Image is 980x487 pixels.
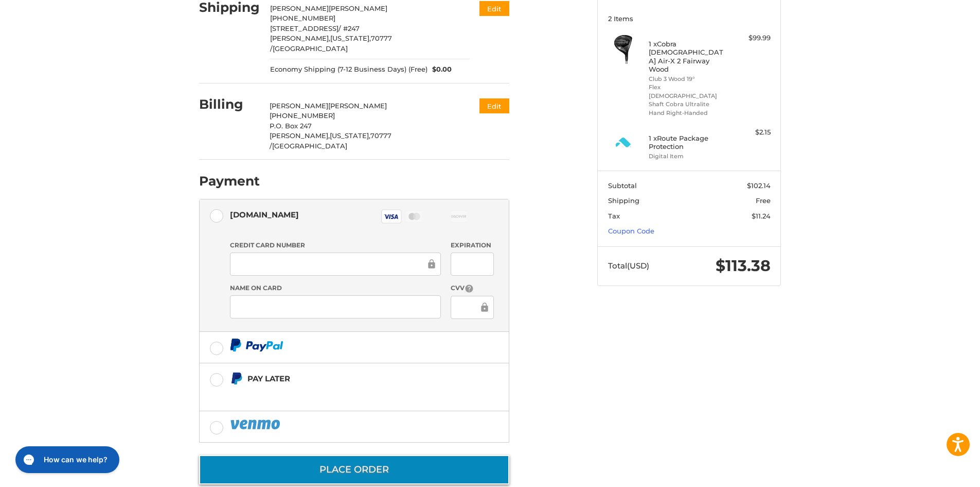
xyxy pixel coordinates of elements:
li: Club 3 Wood 19° [649,75,727,83]
img: PayPal icon [230,418,282,431]
span: [GEOGRAPHIC_DATA] [273,44,348,53]
span: [PERSON_NAME], [270,131,330,140]
span: $113.38 [716,256,771,275]
button: Edit [479,1,509,16]
button: Edit [479,98,509,113]
span: Total (USD) [608,261,649,271]
a: Coupon Code [608,227,654,235]
li: Shaft Cobra Ultralite [649,100,727,109]
li: Flex [DEMOGRAPHIC_DATA] [649,83,727,100]
h2: Billing [199,96,259,112]
span: / #247 [338,24,360,32]
h4: 1 x Route Package Protection [649,134,727,151]
span: Tax [608,212,620,220]
span: [US_STATE], [330,131,370,140]
span: 70777 / [270,34,392,53]
div: [DOMAIN_NAME] [230,206,299,223]
li: Digital Item [649,152,727,161]
span: Economy Shipping (7-12 Business Days) (Free) [270,64,427,75]
span: [PHONE_NUMBER] [270,111,335,120]
div: $2.15 [730,127,771,138]
span: $0.00 [427,64,452,75]
label: Expiration [451,241,493,250]
h4: 1 x Cobra [DEMOGRAPHIC_DATA] Air-X 2 Fairway Wood [649,40,727,73]
span: $102.14 [747,181,771,190]
span: [PHONE_NUMBER] [270,14,335,22]
div: Pay Later [247,370,444,387]
span: [PERSON_NAME], [270,34,330,42]
span: $11.24 [752,212,771,220]
h3: 2 Items [608,14,771,23]
img: PayPal icon [230,339,283,351]
div: $99.99 [730,33,771,43]
span: Subtotal [608,181,637,190]
span: [PERSON_NAME] [270,4,329,12]
span: [PERSON_NAME] [329,4,387,12]
iframe: PayPal Message 1 [230,389,445,398]
img: Pay Later icon [230,372,243,385]
label: Name on Card [230,283,441,293]
span: [STREET_ADDRESS] [270,24,338,32]
iframe: Gorgias live chat messenger [10,443,122,477]
button: Place Order [199,455,509,484]
span: [US_STATE], [330,34,371,42]
label: Credit Card Number [230,241,441,250]
li: Hand Right-Handed [649,109,727,117]
label: CVV [451,283,493,293]
h2: Payment [199,173,260,189]
span: [PERSON_NAME] [328,102,387,110]
span: [GEOGRAPHIC_DATA] [272,142,347,150]
span: 70777 / [270,131,391,150]
span: P.O. Box 247 [270,122,312,130]
span: [PERSON_NAME] [270,102,328,110]
span: Free [756,196,771,205]
span: Shipping [608,196,639,205]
